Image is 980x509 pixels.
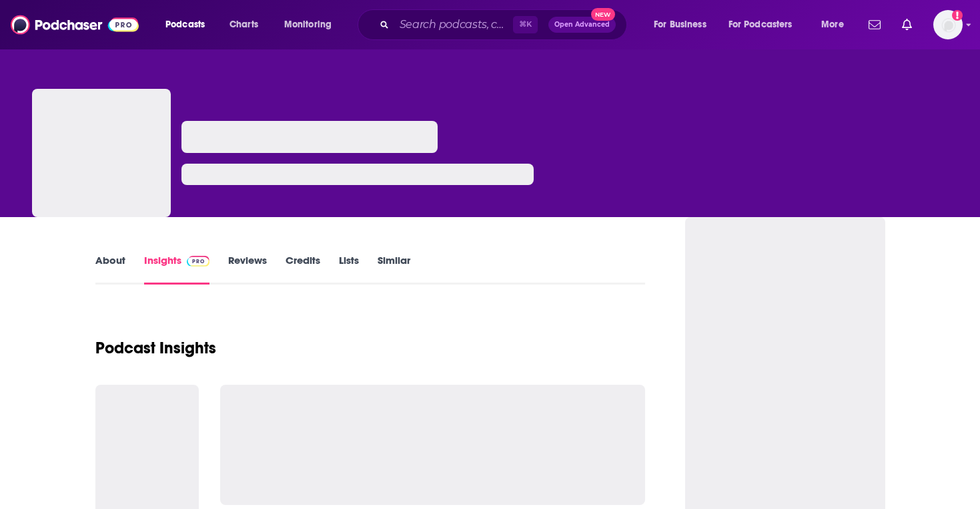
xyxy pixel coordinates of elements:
input: Search podcasts, credits, & more... [394,14,513,35]
a: Show notifications dropdown [863,13,886,36]
a: Credits [286,254,320,285]
button: Show profile menu [933,10,963,39]
span: ⌘ K [513,16,538,33]
img: Podchaser Pro [187,256,210,267]
div: Search podcasts, credits, & more... [370,9,640,40]
span: More [821,15,844,34]
a: Similar [378,254,410,285]
a: About [95,254,125,285]
button: open menu [644,14,723,35]
span: Charts [229,15,258,34]
a: Reviews [228,254,267,285]
span: Podcasts [165,15,205,34]
span: New [591,8,615,21]
a: InsightsPodchaser Pro [144,254,210,285]
a: Show notifications dropdown [897,13,917,36]
a: Charts [221,14,266,35]
svg: Add a profile image [952,10,963,21]
span: Monitoring [284,15,332,34]
button: open menu [720,14,812,35]
img: Podchaser - Follow, Share and Rate Podcasts [11,12,139,37]
span: Logged in as thomaskoenig [933,10,963,39]
button: Open AdvancedNew [548,17,616,33]
a: Lists [339,254,359,285]
span: For Podcasters [728,15,793,34]
button: open menu [812,14,861,35]
button: open menu [156,14,222,35]
span: Open Advanced [554,21,610,28]
img: User Profile [933,10,963,39]
button: open menu [275,14,349,35]
span: For Business [654,15,706,34]
h1: Podcast Insights [95,338,216,358]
